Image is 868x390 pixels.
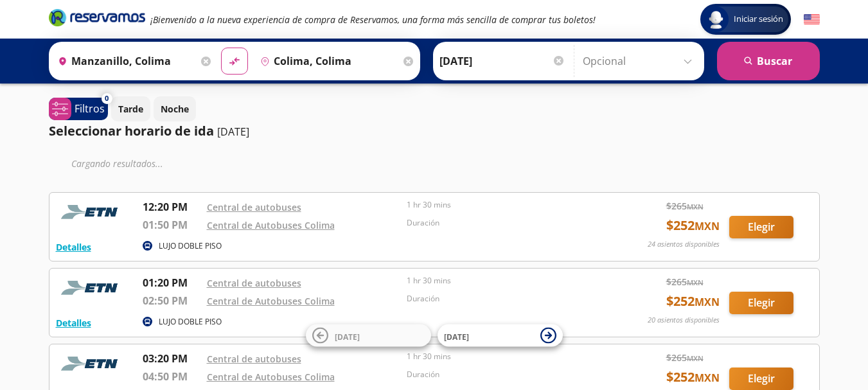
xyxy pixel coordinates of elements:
p: LUJO DOBLE PISO [159,240,222,252]
span: $ 265 [666,351,704,364]
button: Elegir [729,216,793,238]
p: 01:50 PM [143,217,200,233]
small: MXN [687,278,704,287]
small: MXN [695,371,720,385]
p: 03:20 PM [143,351,200,366]
p: Noche [161,102,189,116]
input: Buscar Origen [53,45,198,77]
small: MXN [687,202,704,211]
small: MXN [687,353,704,363]
small: MXN [695,295,720,309]
a: Central de Autobuses Colima [207,371,335,383]
span: $ 252 [666,368,720,387]
input: Buscar Destino [255,45,400,77]
p: 01:20 PM [143,275,200,290]
span: $ 265 [666,275,704,288]
p: Duración [407,217,601,229]
p: 1 hr 30 mins [407,351,601,362]
p: 12:20 PM [143,199,200,215]
p: 04:50 PM [143,369,200,384]
p: Seleccionar horario de ida [49,121,214,141]
p: Filtros [75,101,105,116]
p: Duración [407,293,601,305]
em: ¡Bienvenido a la nueva experiencia de compra de Reservamos, una forma más sencilla de comprar tus... [150,13,596,26]
button: English [804,12,820,28]
p: 02:50 PM [143,293,200,308]
a: Central de autobuses [207,201,301,213]
button: Elegir [729,292,793,314]
img: RESERVAMOS [56,275,127,301]
button: Noche [154,96,196,121]
small: MXN [695,219,720,233]
p: LUJO DOBLE PISO [159,316,222,328]
button: 0Filtros [49,98,108,120]
button: Tarde [111,96,150,121]
a: Central de Autobuses Colima [207,219,335,231]
span: $ 252 [666,292,720,311]
p: Duración [407,369,601,380]
em: Cargando resultados ... [71,157,163,170]
span: [DATE] [444,331,469,342]
span: $ 265 [666,199,704,213]
span: 0 [105,93,109,104]
input: Elegir Fecha [439,45,565,77]
button: Detalles [56,240,91,254]
span: Iniciar sesión [729,13,788,26]
a: Central de Autobuses Colima [207,295,335,307]
i: Brand Logo [49,8,145,27]
p: 20 asientos disponibles [648,315,720,326]
p: 24 asientos disponibles [648,239,720,250]
img: RESERVAMOS [56,351,127,377]
span: [DATE] [335,331,360,342]
button: [DATE] [438,324,563,347]
img: RESERVAMOS [56,199,127,225]
button: [DATE] [306,324,431,347]
span: $ 252 [666,216,720,235]
button: Buscar [717,42,820,80]
a: Central de autobuses [207,277,301,289]
p: Tarde [118,102,143,116]
a: Central de autobuses [207,353,301,365]
input: Opcional [583,45,698,77]
p: 1 hr 30 mins [407,275,601,287]
button: Detalles [56,316,91,330]
p: 1 hr 30 mins [407,199,601,211]
p: [DATE] [217,124,249,139]
a: Brand Logo [49,8,145,31]
button: Elegir [729,368,793,390]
